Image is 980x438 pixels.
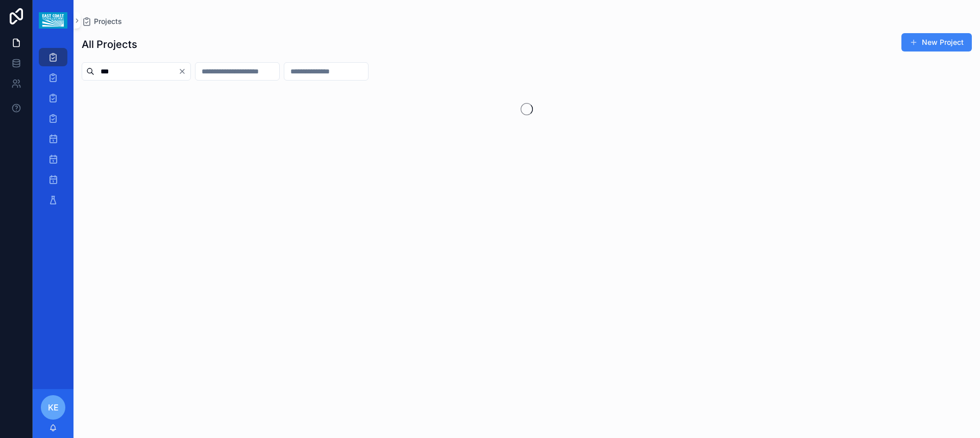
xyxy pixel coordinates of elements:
img: App logo [39,12,67,29]
a: Projects [82,16,122,27]
button: New Project [901,33,972,51]
h1: All Projects [82,37,137,51]
span: KE [48,401,59,414]
button: Clear [178,67,190,75]
div: scrollable content [33,41,73,222]
span: Projects [94,16,122,27]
